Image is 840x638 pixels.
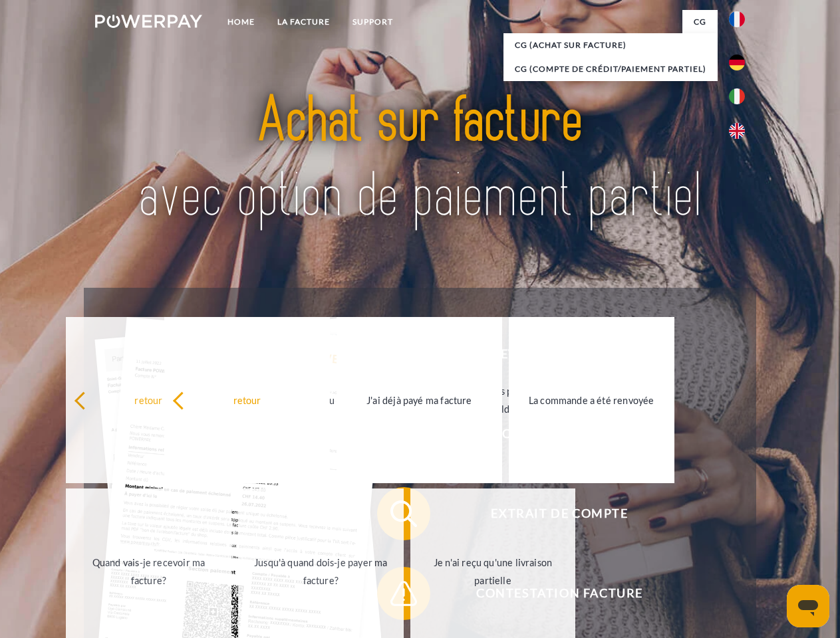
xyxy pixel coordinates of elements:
[729,123,745,139] img: en
[95,15,202,28] img: logo-powerpay-white.svg
[729,88,745,104] img: it
[345,391,494,409] div: J'ai déjà payé ma facture
[729,54,745,70] img: de
[246,554,396,589] div: Jusqu'à quand dois-je payer ma facture?
[127,64,713,255] img: title-powerpay_fr.svg
[266,10,341,34] a: LA FACTURE
[341,10,404,34] a: Support
[503,33,718,57] a: CG (achat sur facture)
[729,11,745,27] img: fr
[216,10,266,34] a: Home
[503,57,718,81] a: CG (Compte de crédit/paiement partiel)
[74,391,223,409] div: retour
[418,554,568,589] div: Je n'ai reçu qu'une livraison partielle
[682,10,718,34] a: CG
[74,554,223,589] div: Quand vais-je recevoir ma facture?
[172,391,322,409] div: retour
[787,585,829,627] iframe: Bouton de lancement de la fenêtre de messagerie
[517,391,666,409] div: La commande a été renvoyée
